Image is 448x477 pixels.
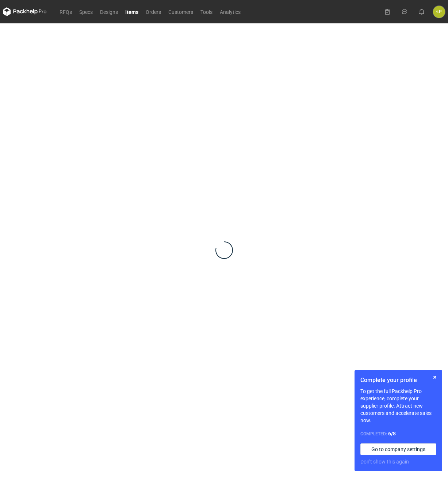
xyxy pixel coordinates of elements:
[360,443,436,455] a: Go to company settings
[433,6,445,18] div: Łukasz Postawa
[56,7,76,16] a: RFQs
[165,7,197,16] a: Customers
[360,388,436,424] p: To get the full Packhelp Pro experience, complete your supplier profile. Attract new customers an...
[360,458,409,465] button: Don’t show this again
[3,7,47,16] svg: Packhelp Pro
[76,7,96,16] a: Specs
[430,373,439,382] button: Skip for now
[197,7,216,16] a: Tools
[360,430,436,438] div: Completed:
[122,7,142,16] a: Items
[216,7,244,16] a: Analytics
[142,7,165,16] a: Orders
[433,6,445,18] button: ŁP
[96,7,122,16] a: Designs
[388,431,396,436] strong: 6 / 8
[360,376,436,385] h1: Complete your profile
